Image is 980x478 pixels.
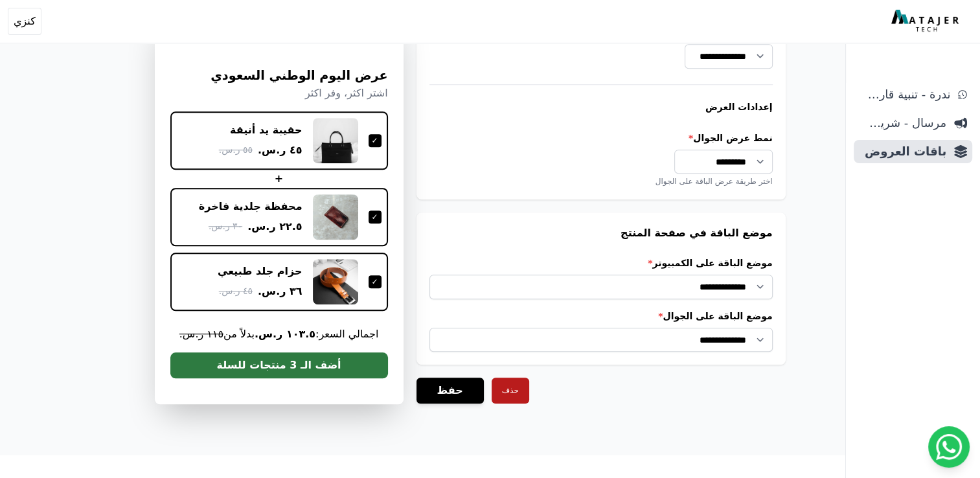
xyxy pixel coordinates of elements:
s: ١١٥ ر.س. [179,327,223,339]
span: ٣٠ ر.س. [209,220,242,233]
button: حذف [492,378,529,404]
span: ٤٥ ر.س. [219,284,253,298]
img: حزام جلد طبيعي [313,258,358,304]
h3: موضع الباقة في صفحة المنتج [429,225,773,241]
div: محفظة جلدية فاخرة [199,199,302,213]
button: حفظ [416,378,484,404]
span: أضف الـ 3 منتجات للسلة [216,357,341,372]
span: اجمالي السعر: بدلاً من [170,326,388,341]
span: ٣٦ ر.س. [258,284,302,299]
span: ٢٢.٥ ر.س. [247,219,302,234]
span: ٤٥ ر.س. [258,142,302,158]
span: ندرة - تنبية قارب علي النفاذ [859,85,950,104]
div: حقيبة يد أنيقة [230,122,302,137]
h4: إعدادات العرض [429,100,773,113]
img: حقيبة يد أنيقة [313,117,358,163]
label: موضع الباقة على الجوال [429,310,773,323]
button: أضف الـ 3 منتجات للسلة [170,352,388,378]
span: باقات العروض [859,142,946,161]
img: محفظة جلدية فاخرة [313,194,358,239]
span: كنزي [14,14,36,29]
b: ١٠٣.٥ ر.س. [255,327,315,339]
div: اختر طريقة عرض الباقة على الجوال [429,176,773,187]
div: + [170,170,388,186]
span: مرسال - شريط دعاية [859,114,946,132]
img: MatajerTech Logo [891,10,962,33]
div: حزام جلد طبيعي [218,264,302,278]
label: موضع الباقة على الكمبيوتر [429,256,773,269]
h3: عرض اليوم الوطني السعودي [170,67,388,85]
span: ٥٥ ر.س. [219,143,253,157]
p: اشتر اكثر، وفر اكثر [170,85,388,100]
button: كنزي [8,8,41,35]
label: نمط عرض الجوال [429,131,773,144]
